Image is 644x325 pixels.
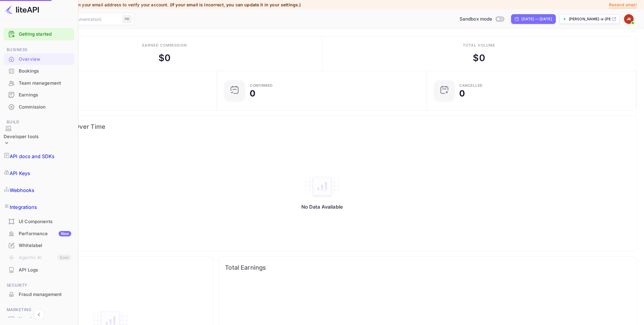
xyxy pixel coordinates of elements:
a: API Logs [4,264,74,275]
div: Whitelabel [19,242,71,249]
div: Team management [19,80,71,87]
div: Team management [4,77,74,89]
div: 0 [250,89,255,98]
div: Total volume [463,43,495,48]
a: Commission [4,101,74,112]
span: Business [4,47,74,53]
p: API Keys [10,170,30,177]
div: API Logs [19,267,71,274]
a: Whitelabel [4,240,74,251]
a: Webhooks [4,182,74,199]
p: Webhooks [10,187,34,194]
div: Performance [19,230,71,237]
img: John A Richards [624,14,634,24]
button: Collapse navigation [34,309,44,320]
div: API Logs [4,264,74,276]
div: [DATE] — [DATE] [522,16,552,22]
div: Bookings [19,68,71,75]
div: Developer tools [4,125,39,148]
a: Integrations [4,199,74,216]
div: Earnings [19,92,71,99]
div: Fraud management [19,291,71,298]
p: Resend email [609,2,637,8]
span: Build [4,119,74,125]
div: CANCELLED [460,84,483,87]
div: Click to change the date range period [511,14,556,24]
div: 0 [460,89,465,98]
div: UI Components [19,218,71,225]
a: Fraud management [4,289,74,300]
span: Total Earnings [225,263,630,272]
div: Vouchers [19,316,71,323]
span: Please check your inbox and confirm your email address to verify your account. [5,2,169,7]
div: UI Components [4,216,74,228]
a: Getting started [19,31,71,38]
span: Sandbox mode [460,16,492,23]
a: API Keys [4,165,74,182]
a: PerformanceNew [4,228,74,239]
div: Earned commission [142,43,187,48]
a: Vouchers [4,313,74,324]
p: API docs and SDKs [10,153,55,160]
span: Security [4,282,74,289]
span: Marketing [4,307,74,313]
div: Commission [4,101,74,113]
span: (If your email is incorrect, you can update it in your settings.) [170,2,301,7]
p: No Data Available [301,204,343,210]
span: Commission Growth Over Time [14,122,630,132]
a: Overview [4,54,74,65]
div: Fraud management [4,289,74,301]
div: Switch to Production mode [457,16,506,23]
div: Overview [4,54,74,65]
div: Whitelabel [4,240,74,252]
div: ⌘K [123,15,132,23]
div: $ 0 [159,51,171,65]
a: UI Components [4,216,74,227]
div: Overview [19,56,71,63]
a: Earnings [4,89,74,100]
div: Developer tools [4,133,39,140]
img: empty-state-table2.svg [304,174,340,199]
a: Bookings [4,65,74,76]
img: LiteAPI logo [5,5,39,15]
p: [PERSON_NAME]-a-[PERSON_NAME]-tt46g.... [569,16,611,22]
div: Commission [19,104,71,111]
div: Getting started [4,28,74,41]
div: Confirmed [250,84,273,87]
a: Team management [4,77,74,89]
div: $ 0 [473,51,485,65]
span: Weekly volume [14,263,207,272]
a: API docs and SDKs [4,148,74,165]
div: New [59,231,71,236]
p: Integrations [10,203,37,211]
